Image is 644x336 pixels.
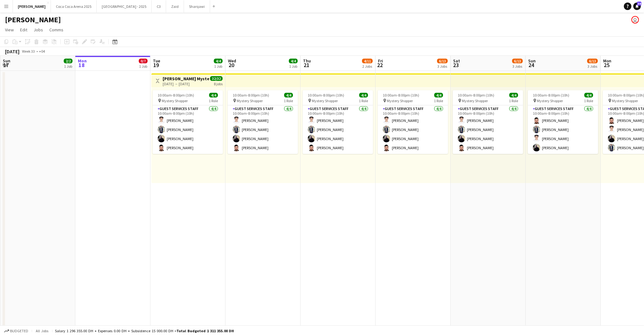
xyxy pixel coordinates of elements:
[359,93,368,97] span: 4/4
[13,0,51,13] button: [PERSON_NAME]
[434,98,443,103] span: 1 Role
[228,90,298,154] app-job-card: 10:00am-8:00pm (10h)4/4 Mystery Shopper1 RoleGuest Services Staff4/410:00am-8:00pm (10h)[PERSON_N...
[528,90,598,154] app-job-card: 10:00am-8:00pm (10h)4/4 Mystery Shopper1 RoleGuest Services Staff4/410:00am-8:00pm (10h)[PERSON_N...
[303,58,311,64] span: Thu
[163,81,209,86] div: [DATE] → [DATE]
[233,93,269,97] span: 10:00am-8:00pm (10h)
[453,105,523,154] app-card-role: Guest Services Staff4/410:00am-8:00pm (10h)[PERSON_NAME][PERSON_NAME][PERSON_NAME][PERSON_NAME]
[437,59,448,63] span: 6/13
[527,61,536,69] span: 24
[378,58,383,64] span: Fri
[2,61,10,69] span: 17
[153,58,160,64] span: Tue
[437,64,447,69] div: 3 Jobs
[49,27,63,33] span: Comms
[18,26,30,34] a: Edit
[312,98,338,103] span: Mystery Shopper
[308,93,344,97] span: 10:00am-8:00pm (10h)
[452,61,460,69] span: 23
[64,59,73,63] span: 2/2
[587,59,598,63] span: 6/13
[512,64,522,69] div: 3 Jobs
[228,58,236,64] span: Wed
[303,105,373,154] app-card-role: Guest Services Staff4/410:00am-8:00pm (10h)[PERSON_NAME][PERSON_NAME][PERSON_NAME][PERSON_NAME]
[458,93,494,97] span: 10:00am-8:00pm (10h)
[378,90,448,154] app-job-card: 10:00am-8:00pm (10h)4/4 Mystery Shopper1 RoleGuest Services Staff4/410:00am-8:00pm (10h)[PERSON_N...
[289,59,298,63] span: 4/4
[584,93,593,97] span: 4/4
[97,0,152,13] button: [GEOGRAPHIC_DATA] - 2025
[228,105,298,154] app-card-role: Guest Services Staff4/410:00am-8:00pm (10h)[PERSON_NAME][PERSON_NAME][PERSON_NAME][PERSON_NAME]
[633,3,641,10] a: 34
[47,26,66,34] a: Comms
[162,98,188,103] span: Mystery Shopper
[152,0,166,13] button: C3
[378,105,448,154] app-card-role: Guest Services Staff4/410:00am-8:00pm (10h)[PERSON_NAME][PERSON_NAME][PERSON_NAME][PERSON_NAME]
[453,90,523,154] app-job-card: 10:00am-8:00pm (10h)4/4 Mystery Shopper1 RoleGuest Services Staff4/410:00am-8:00pm (10h)[PERSON_N...
[10,329,28,333] span: Budgeted
[3,26,16,34] a: View
[377,61,383,69] span: 22
[5,15,61,24] h1: [PERSON_NAME]
[537,98,563,103] span: Mystery Shopper
[303,90,373,154] app-job-card: 10:00am-8:00pm (10h)4/4 Mystery Shopper1 RoleGuest Services Staff4/410:00am-8:00pm (10h)[PERSON_N...
[302,61,311,69] span: 21
[77,61,87,69] span: 18
[227,61,236,69] span: 20
[55,328,234,333] div: Salary 1 296 355.00 DH + Expenses 0.00 DH + Subsistence 15 000.00 DH =
[139,59,148,63] span: 0/7
[383,93,419,97] span: 10:00am-8:00pm (10h)
[387,98,413,103] span: Mystery Shopper
[152,61,160,69] span: 19
[533,93,569,97] span: 10:00am-8:00pm (10h)
[214,64,222,69] div: 1 Job
[528,105,598,154] app-card-role: Guest Services Staff4/410:00am-8:00pm (10h)[PERSON_NAME][PERSON_NAME][PERSON_NAME][PERSON_NAME]
[362,64,372,69] div: 2 Jobs
[512,59,523,63] span: 6/13
[153,105,223,154] app-card-role: Guest Services Staff4/410:00am-8:00pm (10h)[PERSON_NAME][PERSON_NAME][PERSON_NAME][PERSON_NAME]
[210,76,223,81] span: 32/32
[453,58,460,64] span: Sat
[31,26,46,34] a: Jobs
[35,328,50,333] span: All jobs
[20,27,27,33] span: Edit
[434,93,443,97] span: 4/4
[584,98,593,103] span: 1 Role
[587,64,598,69] div: 3 Jobs
[612,98,638,103] span: Mystery Shopper
[5,27,14,33] span: View
[158,93,194,97] span: 10:00am-8:00pm (10h)
[214,59,223,63] span: 4/4
[166,0,184,13] button: Zaid
[51,0,97,13] button: Coca Coca Arena 2025
[64,64,72,69] div: 1 Job
[284,93,293,97] span: 4/4
[209,98,218,103] span: 1 Role
[153,90,223,154] app-job-card: 10:00am-8:00pm (10h)4/4 Mystery Shopper1 RoleGuest Services Staff4/410:00am-8:00pm (10h)[PERSON_N...
[631,16,639,24] app-user-avatar: Kate Oliveros
[289,64,297,69] div: 1 Job
[163,76,209,81] h3: [PERSON_NAME] Mystery Shopper
[462,98,488,103] span: Mystery Shopper
[214,81,223,86] div: 8 jobs
[528,58,536,64] span: Sun
[176,328,234,333] span: Total Budgeted 1 311 355.00 DH
[21,49,36,54] span: Week 33
[78,58,87,64] span: Mon
[637,2,641,6] span: 34
[209,93,218,97] span: 4/4
[184,0,210,13] button: Sharqawi
[603,58,611,64] span: Mon
[3,58,10,64] span: Sun
[362,59,373,63] span: 4/11
[39,49,45,54] div: +04
[237,98,263,103] span: Mystery Shopper
[509,98,518,103] span: 1 Role
[359,98,368,103] span: 1 Role
[509,93,518,97] span: 4/4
